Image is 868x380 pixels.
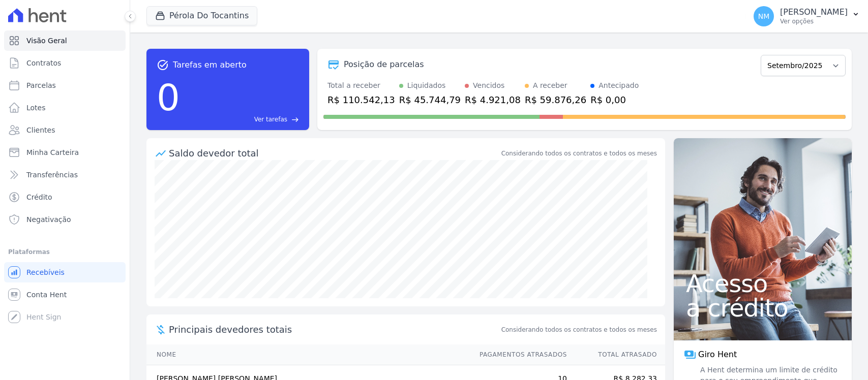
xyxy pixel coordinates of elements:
div: Vencidos [473,80,504,91]
span: Crédito [26,192,52,202]
span: Minha Carteira [26,147,79,157]
span: Contratos [26,58,61,68]
span: Visão Geral [26,36,67,46]
a: Lotes [4,98,126,118]
div: Posição de parcelas [344,58,424,71]
span: Tarefas em aberto [173,59,247,71]
a: Clientes [4,120,126,140]
div: 0 [157,71,180,124]
a: Contratos [4,53,126,73]
a: Ver tarefas east [184,115,299,124]
button: Pérola Do Tocantins [146,6,257,25]
span: Considerando todos os contratos e todos os meses [501,325,657,334]
span: Giro Hent [698,349,737,361]
div: Liquidados [407,80,446,91]
span: task_alt [157,59,169,71]
th: Total Atrasado [567,344,665,365]
a: Visão Geral [4,30,126,51]
div: Saldo devedor total [169,146,499,160]
span: Ver tarefas [254,115,287,124]
span: Conta Hent [26,290,67,300]
a: Minha Carteira [4,142,126,163]
span: Lotes [26,103,46,113]
div: A receber [533,80,567,91]
span: Transferências [26,170,78,180]
div: Total a receber [327,80,395,91]
a: Parcelas [4,75,126,96]
div: Considerando todos os contratos e todos os meses [501,149,657,158]
span: east [291,116,299,123]
th: Nome [146,344,470,365]
div: Antecipado [598,80,639,91]
span: a crédito [686,296,840,320]
a: Crédito [4,187,126,207]
a: Conta Hent [4,284,126,305]
div: Plataformas [8,246,122,258]
span: Acesso [686,271,840,296]
span: Recebíveis [26,267,65,277]
a: Recebíveis [4,262,126,282]
a: Negativação [4,209,126,230]
p: [PERSON_NAME] [780,7,848,17]
span: NM [758,13,770,20]
span: Principais devedores totais [169,323,499,336]
div: R$ 45.744,79 [399,93,461,107]
div: R$ 110.542,13 [327,93,395,107]
span: Clientes [26,125,55,135]
a: Transferências [4,165,126,185]
div: R$ 0,00 [590,93,639,107]
div: R$ 59.876,26 [525,93,586,107]
button: NM [PERSON_NAME] Ver opções [745,2,868,30]
span: Parcelas [26,80,56,90]
div: R$ 4.921,08 [465,93,521,107]
p: Ver opções [780,17,848,25]
th: Pagamentos Atrasados [470,344,567,365]
span: Negativação [26,214,71,225]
